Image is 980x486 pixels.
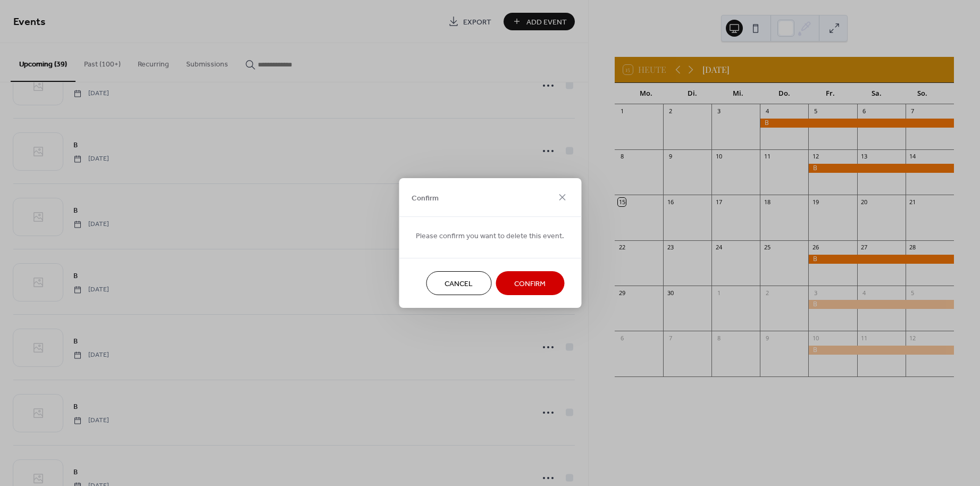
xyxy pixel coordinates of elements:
[496,271,564,295] button: Confirm
[416,231,564,242] span: Please confirm you want to delete this event.
[412,192,439,204] span: Confirm
[426,271,491,295] button: Cancel
[445,279,473,290] span: Cancel
[514,279,546,290] span: Confirm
